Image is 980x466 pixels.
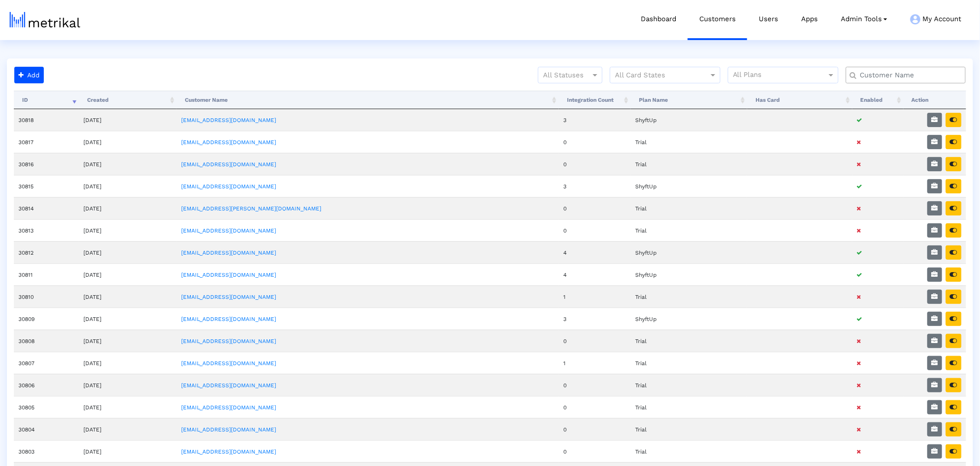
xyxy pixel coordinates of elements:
[79,91,177,109] th: Created: activate to sort column ascending
[615,70,699,82] input: All Card States
[559,285,631,308] td: 1
[631,153,747,175] td: Trial
[181,360,276,367] a: [EMAIL_ADDRESS][DOMAIN_NAME]
[559,418,631,440] td: 0
[631,352,747,374] td: Trial
[79,330,177,352] td: [DATE]
[14,197,79,219] td: 30814
[14,131,79,153] td: 30817
[559,131,631,153] td: 0
[181,250,276,256] a: [EMAIL_ADDRESS][DOMAIN_NAME]
[14,418,79,440] td: 30804
[79,219,177,241] td: [DATE]
[631,241,747,263] td: ShyftUp
[79,374,177,396] td: [DATE]
[181,272,276,278] a: [EMAIL_ADDRESS][DOMAIN_NAME]
[854,70,962,80] input: Customer Name
[631,418,747,440] td: Trial
[559,374,631,396] td: 0
[559,440,631,462] td: 0
[559,330,631,352] td: 0
[181,338,276,344] a: [EMAIL_ADDRESS][DOMAIN_NAME]
[181,139,276,146] a: [EMAIL_ADDRESS][DOMAIN_NAME]
[559,241,631,263] td: 4
[631,440,747,462] td: Trial
[559,197,631,219] td: 0
[852,91,903,109] th: Enabled: activate to sort column ascending
[79,197,177,219] td: [DATE]
[559,175,631,197] td: 3
[559,109,631,131] td: 3
[181,426,276,433] a: [EMAIL_ADDRESS][DOMAIN_NAME]
[79,418,177,440] td: [DATE]
[181,161,276,168] a: [EMAIL_ADDRESS][DOMAIN_NAME]
[79,263,177,285] td: [DATE]
[631,374,747,396] td: Trial
[631,285,747,308] td: Trial
[181,449,276,455] a: [EMAIL_ADDRESS][DOMAIN_NAME]
[79,175,177,197] td: [DATE]
[14,308,79,330] td: 30809
[733,70,828,82] input: All Plans
[631,308,747,330] td: ShyftUp
[181,316,276,322] a: [EMAIL_ADDRESS][DOMAIN_NAME]
[14,440,79,462] td: 30803
[14,263,79,285] td: 30811
[14,285,79,308] td: 30810
[559,396,631,418] td: 0
[631,219,747,241] td: Trial
[631,175,747,197] td: ShyftUp
[910,14,921,24] img: my-account-menu-icon.png
[559,219,631,241] td: 0
[181,294,276,300] a: [EMAIL_ADDRESS][DOMAIN_NAME]
[903,91,966,109] th: Action
[79,241,177,263] td: [DATE]
[14,374,79,396] td: 30806
[14,91,79,109] th: ID: activate to sort column ascending
[631,197,747,219] td: Trial
[177,91,559,109] th: Customer Name: activate to sort column ascending
[79,440,177,462] td: [DATE]
[181,183,276,190] a: [EMAIL_ADDRESS][DOMAIN_NAME]
[559,263,631,285] td: 4
[10,12,80,28] img: metrical-logo-light.png
[181,382,276,389] a: [EMAIL_ADDRESS][DOMAIN_NAME]
[631,330,747,352] td: Trial
[181,117,276,123] a: [EMAIL_ADDRESS][DOMAIN_NAME]
[14,175,79,197] td: 30815
[14,67,44,83] button: Add
[181,227,276,234] a: [EMAIL_ADDRESS][DOMAIN_NAME]
[79,109,177,131] td: [DATE]
[14,396,79,418] td: 30805
[559,91,631,109] th: Integration Count: activate to sort column ascending
[181,404,276,411] a: [EMAIL_ADDRESS][DOMAIN_NAME]
[631,109,747,131] td: ShyftUp
[79,285,177,308] td: [DATE]
[14,153,79,175] td: 30816
[79,352,177,374] td: [DATE]
[631,91,747,109] th: Plan Name: activate to sort column ascending
[631,396,747,418] td: Trial
[559,308,631,330] td: 3
[559,153,631,175] td: 0
[79,308,177,330] td: [DATE]
[631,131,747,153] td: Trial
[14,219,79,241] td: 30813
[747,91,852,109] th: Has Card: activate to sort column ascending
[79,396,177,418] td: [DATE]
[14,330,79,352] td: 30808
[14,352,79,374] td: 30807
[631,263,747,285] td: ShyftUp
[14,241,79,263] td: 30812
[14,109,79,131] td: 30818
[181,205,321,212] a: [EMAIL_ADDRESS][PERSON_NAME][DOMAIN_NAME]
[559,352,631,374] td: 1
[79,131,177,153] td: [DATE]
[79,153,177,175] td: [DATE]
